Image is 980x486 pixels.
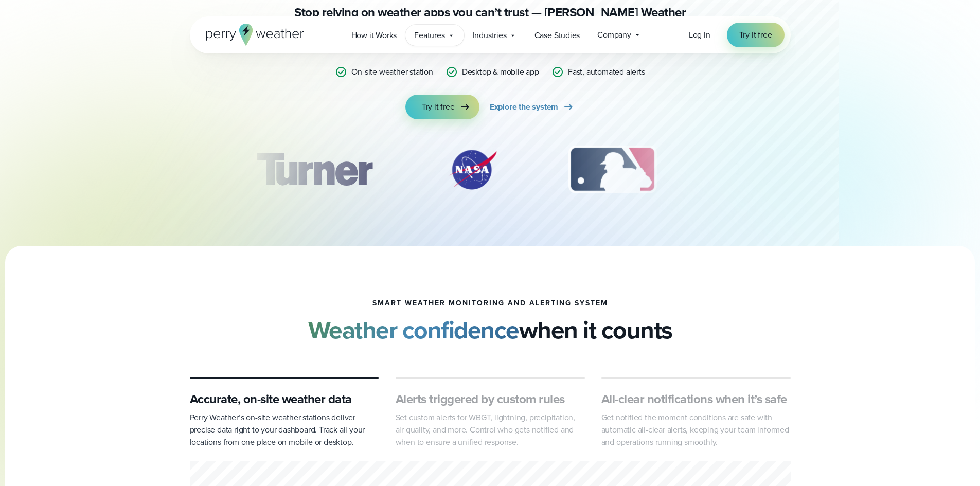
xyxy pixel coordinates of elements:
[308,312,519,348] strong: Weather confidence
[241,144,387,195] div: 1 of 12
[343,25,406,46] a: How it Works
[414,29,444,42] span: Features
[190,411,379,448] p: Perry Weather’s on-site weather stations deliver precise data right to your dashboard. Track all ...
[284,4,696,53] p: Stop relying on weather apps you can’t trust — [PERSON_NAME] Weather gives you certainty with rel...
[396,391,585,407] h3: Alerts triggered by custom rules
[490,101,558,113] span: Explore the system
[422,101,455,113] span: Try it free
[727,23,785,47] a: Try it free
[190,391,379,407] h3: Accurate, on-site weather data
[597,29,631,41] span: Company
[308,316,672,345] h2: when it counts
[462,66,539,78] p: Desktop & mobile app
[568,66,645,78] p: Fast, automated alerts
[601,391,791,407] h3: All-clear notifications when it’s safe
[351,29,397,42] span: How it Works
[716,144,798,195] img: PGA.svg
[405,95,479,119] a: Try it free
[526,25,589,46] a: Case Studies
[372,299,608,308] h1: smart weather monitoring and alerting system
[241,144,387,195] img: Turner-Construction_1.svg
[716,144,798,195] div: 4 of 12
[534,29,580,42] span: Case Studies
[437,144,509,195] div: 2 of 12
[558,144,667,195] img: MLB.svg
[473,29,507,42] span: Industries
[601,411,791,448] p: Get notified the moment conditions are safe with automatic all-clear alerts, keeping your team in...
[558,144,667,195] div: 3 of 12
[241,144,739,201] div: slideshow
[739,29,772,41] span: Try it free
[351,66,433,78] p: On-site weather station
[437,144,509,195] img: NASA.svg
[689,29,710,41] span: Log in
[490,95,575,119] a: Explore the system
[689,29,710,41] a: Log in
[396,411,585,448] p: Set custom alerts for WBGT, lightning, precipitation, air quality, and more. Control who gets not...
